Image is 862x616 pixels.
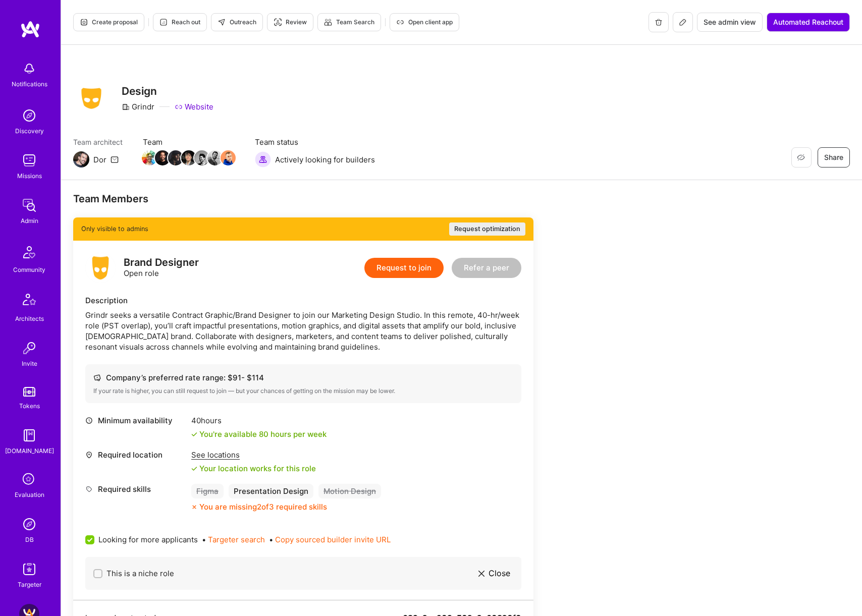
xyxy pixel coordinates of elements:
[15,489,44,500] div: Evaluation
[274,18,282,26] i: icon Targeter
[396,18,453,27] span: Open client app
[208,534,265,545] button: Targeter search
[124,257,199,278] div: Open role
[19,514,39,534] img: Admin Search
[452,258,521,278] button: Refer a peer
[20,470,39,489] i: icon SelectionTeam
[19,150,39,171] img: teamwork
[17,240,41,264] img: Community
[80,18,88,26] i: icon Proposal
[5,445,54,456] div: [DOMAIN_NAME]
[85,451,93,459] i: icon Location
[191,429,327,439] div: You're available 80 hours per week
[15,313,44,324] div: Architects
[19,425,39,445] img: guide book
[175,101,213,112] a: Website
[98,534,198,545] span: Looking for more applicants
[191,450,316,460] div: See locations
[85,485,93,493] i: icon Tag
[159,18,200,27] span: Reach out
[13,264,45,275] div: Community
[17,289,41,313] img: Architects
[19,401,40,411] div: Tokens
[143,149,156,166] a: Team Member Avatar
[73,217,533,241] div: Only visible to admins
[818,147,850,167] button: Share
[85,295,521,306] div: Description
[122,103,130,111] i: icon CompanyGray
[199,501,327,512] div: You are missing 2 of 3 required skills
[449,222,525,236] button: Request optimization
[153,13,207,31] button: Reach out
[274,18,307,27] span: Review
[191,415,327,426] div: 40 hours
[208,149,222,166] a: Team Member Avatar
[17,171,42,181] div: Missions
[122,101,154,112] div: Grindr
[73,192,533,205] div: Team Members
[267,13,313,31] button: Review
[85,310,521,352] div: Grindr seeks a versatile Contract Graphic/Brand Designer to join our Marketing Design Studio. In ...
[218,18,256,27] span: Outreach
[475,565,513,582] button: Close
[23,387,35,397] img: tokens
[191,463,316,474] div: Your location works for this role
[143,137,235,147] span: Team
[207,150,223,165] img: Team Member Avatar
[222,149,235,166] a: Team Member Avatar
[168,150,183,165] img: Team Member Avatar
[85,450,186,460] div: Required location
[182,149,195,166] a: Team Member Avatar
[93,387,513,395] div: If your rate is higher, you can still request to join — but your chances of getting on the missio...
[85,415,186,426] div: Minimum availability
[156,149,169,166] a: Team Member Avatar
[80,18,138,27] span: Create proposal
[111,155,119,163] i: icon Mail
[697,13,763,32] button: See admin view
[390,13,459,31] button: Open client app
[122,85,213,97] h3: Design
[85,253,116,283] img: logo
[142,150,157,165] img: Team Member Avatar
[773,17,843,27] span: Automated Reachout
[25,534,34,545] div: DB
[191,466,197,472] i: icon Check
[12,79,47,89] div: Notifications
[155,150,170,165] img: Team Member Avatar
[18,579,41,590] div: Targeter
[195,149,208,166] a: Team Member Avatar
[269,534,391,545] span: •
[191,431,197,437] i: icon Check
[221,150,236,165] img: Team Member Avatar
[255,137,375,147] span: Team status
[15,126,44,136] div: Discovery
[22,358,37,369] div: Invite
[73,13,144,31] button: Create proposal
[93,154,106,165] div: Dor
[275,154,375,165] span: Actively looking for builders
[73,151,89,167] img: Team Architect
[275,534,391,545] button: Copy sourced builder invite URL
[478,571,484,577] i: icon Close
[211,13,263,31] button: Outreach
[324,18,374,27] span: Team Search
[20,20,40,38] img: logo
[19,59,39,79] img: bell
[767,13,850,32] button: Automated Reachout
[255,151,271,167] img: Actively looking for builders
[229,484,313,498] div: Presentation Design
[21,215,38,226] div: Admin
[85,484,186,494] div: Required skills
[73,137,123,147] span: Team architect
[106,568,174,579] span: This is a niche role
[704,17,756,27] span: See admin view
[202,534,265,545] span: •
[169,149,182,166] a: Team Member Avatar
[489,568,510,579] span: Close
[93,374,101,381] i: icon Cash
[19,105,39,126] img: discovery
[191,484,224,498] div: Figma
[181,150,196,165] img: Team Member Avatar
[19,559,39,579] img: Skill Targeter
[317,13,381,31] button: Team Search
